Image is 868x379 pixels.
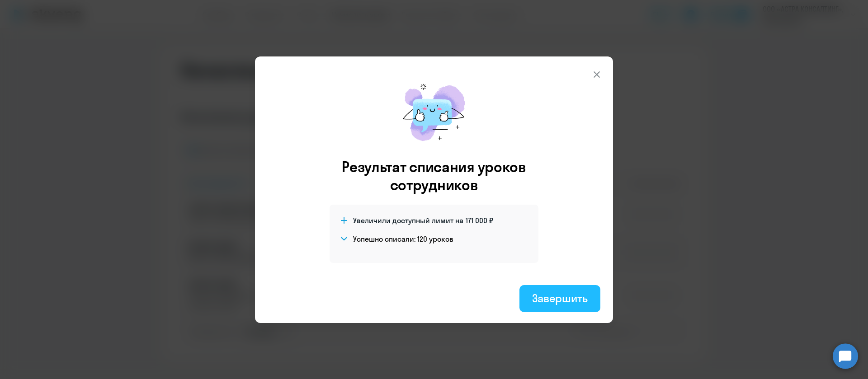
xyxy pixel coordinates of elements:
[532,291,588,305] div: Завершить
[330,158,538,194] h3: Результат списания уроков сотрудников
[353,215,463,225] span: Увеличили доступный лимит на
[393,75,475,150] img: mirage-message.png
[519,285,600,312] button: Завершить
[353,234,453,244] h4: Успешно списали: 120 уроков
[466,215,493,225] span: 171 000 ₽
